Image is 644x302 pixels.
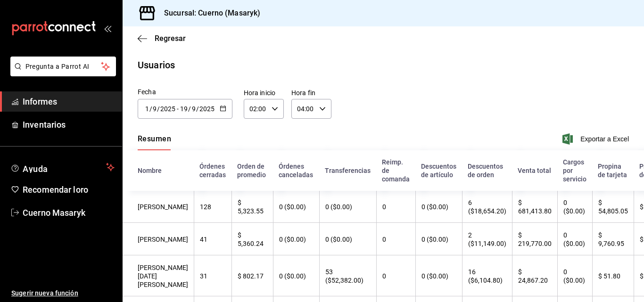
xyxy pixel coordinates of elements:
[598,207,628,215] font: 54,805.05
[640,236,644,243] font: $
[325,203,352,211] font: 0 ($0.00)
[325,167,371,175] font: Transferencias
[598,272,602,280] font: $
[468,163,503,179] font: Descuentos de orden
[160,105,176,113] input: Año
[138,167,162,175] font: Nombre
[580,135,629,143] font: Exportar a Excel
[598,240,624,247] font: 9,760.95
[421,203,448,211] font: 0 ($0.00)
[518,167,551,175] font: Venta total
[104,24,111,32] button: abrir_cajón_menú
[598,231,602,239] font: $
[325,268,363,284] font: 53 ($52,382.00)
[138,134,171,143] font: Resumen
[421,272,448,280] font: 0 ($0.00)
[243,272,264,280] font: 802.17
[238,272,241,280] font: $
[382,236,386,243] font: 0
[518,268,522,276] font: $
[518,240,552,247] font: 219,770.00
[145,105,149,113] input: Día
[518,231,522,239] font: $
[199,105,215,113] input: Año
[244,89,275,97] font: Hora inicio
[563,231,585,247] font: 0 ($0.00)
[23,97,57,106] font: Informes
[598,199,602,207] font: $
[382,272,386,280] font: 0
[468,231,506,247] font: 2 ($11,149.00)
[199,163,226,179] font: Órdenes cerradas
[200,272,207,280] font: 31
[138,34,186,43] button: Regresar
[468,199,506,215] font: 6 ($18,654.20)
[200,203,211,211] font: 128
[164,8,260,17] font: Sucursal: Cuerno (Masaryk)
[138,88,156,96] font: Fecha
[138,264,188,288] font: [PERSON_NAME] [DATE][PERSON_NAME]
[564,133,629,145] button: Exportar a Excel
[518,207,552,215] font: 681,413.80
[11,289,78,297] font: Sugerir nueva función
[603,272,620,280] font: 51.80
[138,203,188,211] font: [PERSON_NAME]
[25,63,90,70] font: Pregunta a Parrot AI
[238,199,241,207] font: $
[238,207,264,215] font: 5,323.55
[237,163,266,179] font: Orden de promedio
[518,199,522,207] font: $
[279,236,306,243] font: 0 ($0.00)
[23,120,66,130] font: Inventarios
[23,185,88,195] font: Recomendar loro
[563,199,585,215] font: 0 ($0.00)
[563,268,585,284] font: 0 ($0.00)
[279,163,313,179] font: Órdenes canceladas
[180,105,188,113] input: Día
[200,236,207,243] font: 41
[279,272,306,280] font: 0 ($0.00)
[468,268,503,284] font: 16 ($6,104.80)
[191,105,196,113] input: Mes
[238,240,264,247] font: 5,360.24
[23,208,85,218] font: Cuerno Masaryk
[177,105,179,113] font: -
[518,277,548,284] font: 24,867.20
[152,105,157,113] input: Mes
[421,236,448,243] font: 0 ($0.00)
[563,159,586,183] font: Cargos por servicio
[640,203,644,211] font: $
[325,236,352,243] font: 0 ($0.00)
[157,105,160,113] font: /
[598,163,627,179] font: Propina de tarjeta
[10,57,116,76] button: Pregunta a Parrot AI
[138,134,171,150] div: pestañas de navegación
[382,203,386,211] font: 0
[238,231,241,239] font: $
[279,203,306,211] font: 0 ($0.00)
[138,59,175,71] font: Usuarios
[291,89,315,97] font: Hora fin
[640,272,644,280] font: $
[188,105,191,113] font: /
[138,236,188,243] font: [PERSON_NAME]
[149,105,152,113] font: /
[23,164,48,174] font: Ayuda
[421,163,456,179] font: Descuentos de artículo
[7,68,116,78] a: Pregunta a Parrot AI
[382,159,410,183] font: Reimp. de comanda
[155,34,186,43] font: Regresar
[196,105,199,113] font: /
